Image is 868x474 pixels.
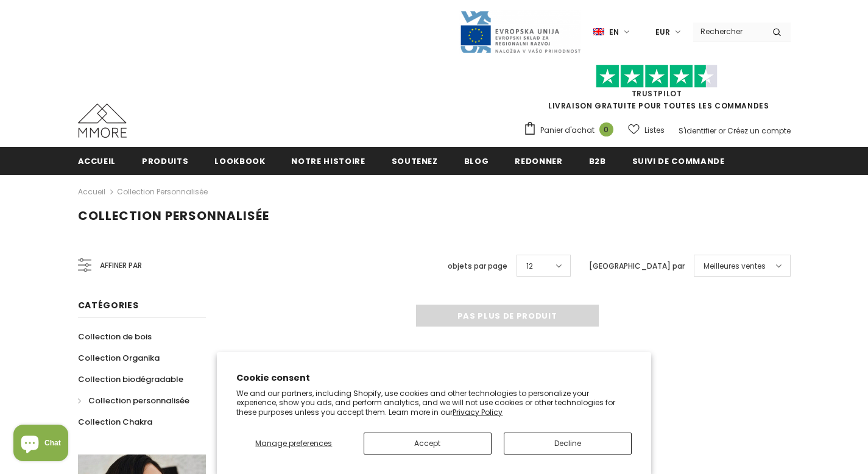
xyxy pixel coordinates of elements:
[599,122,613,136] span: 0
[596,65,718,88] img: Faites confiance aux étoiles pilotes
[727,126,791,136] a: Créez un compte
[78,155,116,167] span: Accueil
[100,259,142,272] span: Affiner par
[589,260,685,272] label: [GEOGRAPHIC_DATA] par
[142,147,188,174] a: Produits
[655,26,670,38] span: EUR
[236,372,632,384] h2: Cookie consent
[78,331,152,342] span: Collection de bois
[504,433,632,455] button: Decline
[589,147,606,174] a: B2B
[364,433,492,455] button: Accept
[78,104,127,138] img: Cas MMORE
[693,23,763,40] input: Search Site
[459,10,581,54] img: Javni Razpis
[255,438,332,448] span: Manage preferences
[78,185,105,199] a: Accueil
[236,389,632,417] p: We and our partners, including Shopify, use cookies and other technologies to personalize your ex...
[236,433,351,455] button: Manage preferences
[628,119,665,141] a: Listes
[78,352,160,364] span: Collection Organika
[78,147,116,174] a: Accueil
[632,155,725,167] span: Suivi de commande
[644,124,665,136] span: Listes
[464,147,489,174] a: Blog
[392,147,438,174] a: soutenez
[78,411,152,433] a: Collection Chakra
[78,369,183,390] a: Collection biodégradable
[632,88,682,99] a: TrustPilot
[593,27,604,37] img: i-lang-1.png
[523,121,619,140] a: Panier d'achat 0
[718,126,725,136] span: or
[214,155,265,167] span: Lookbook
[88,395,189,406] span: Collection personnalisée
[78,299,139,311] span: Catégories
[515,155,562,167] span: Redonner
[704,260,766,272] span: Meilleures ventes
[78,347,160,369] a: Collection Organika
[117,186,208,197] a: Collection personnalisée
[448,260,507,272] label: objets par page
[464,155,489,167] span: Blog
[78,416,152,428] span: Collection Chakra
[214,147,265,174] a: Lookbook
[78,390,189,411] a: Collection personnalisée
[453,407,503,417] a: Privacy Policy
[540,124,595,136] span: Panier d'achat
[526,260,533,272] span: 12
[78,207,269,224] span: Collection personnalisée
[589,155,606,167] span: B2B
[10,425,72,464] inbox-online-store-chat: Shopify online store chat
[291,147,365,174] a: Notre histoire
[459,26,581,37] a: Javni Razpis
[142,155,188,167] span: Produits
[679,126,716,136] a: S'identifier
[78,326,152,347] a: Collection de bois
[291,155,365,167] span: Notre histoire
[78,373,183,385] span: Collection biodégradable
[632,147,725,174] a: Suivi de commande
[515,147,562,174] a: Redonner
[609,26,619,38] span: en
[392,155,438,167] span: soutenez
[523,70,791,111] span: LIVRAISON GRATUITE POUR TOUTES LES COMMANDES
